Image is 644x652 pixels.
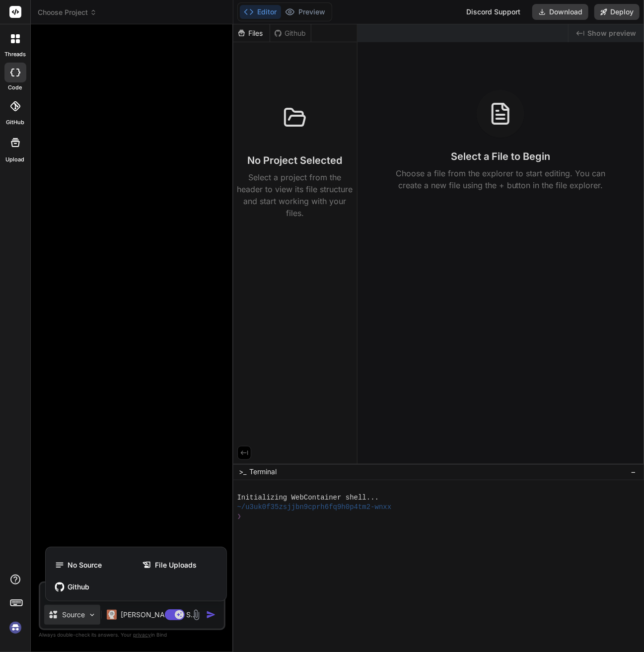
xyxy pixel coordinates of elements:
[4,50,26,59] label: threads
[68,582,89,592] span: Github
[7,619,24,636] img: signin
[8,83,22,92] label: code
[68,560,102,570] span: No Source
[6,118,24,127] label: GitHub
[6,155,25,164] label: Upload
[155,560,197,570] span: File Uploads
